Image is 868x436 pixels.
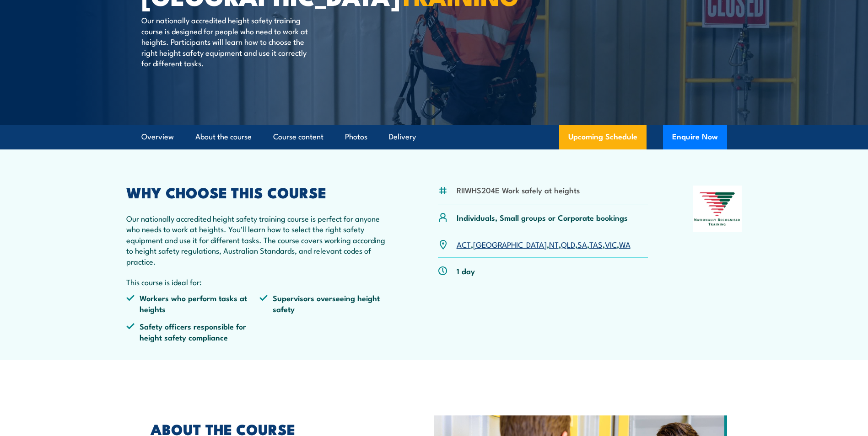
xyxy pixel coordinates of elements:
[605,239,617,250] a: VIC
[619,239,631,250] a: WA
[126,321,260,342] li: Safety officers responsible for height safety compliance
[273,125,323,149] a: Course content
[345,125,367,149] a: Photos
[126,292,260,314] li: Workers who perform tasks at heights
[141,125,174,149] a: Overview
[549,239,559,250] a: NT
[663,125,727,149] button: Enquire Now
[457,266,475,276] p: 1 day
[259,292,393,314] li: Supervisors overseeing height safety
[195,125,252,149] a: About the course
[559,125,647,149] a: Upcoming Schedule
[561,239,575,250] a: QLD
[473,239,547,250] a: [GEOGRAPHIC_DATA]
[457,212,628,223] p: Individuals, Small groups or Corporate bookings
[589,239,603,250] a: TAS
[126,276,394,287] p: This course is ideal for:
[151,422,392,435] h2: ABOUT THE COURSE
[126,186,394,198] h2: WHY CHOOSE THIS COURSE
[141,15,308,68] p: Our nationally accredited height safety training course is designed for people who need to work a...
[457,239,471,250] a: ACT
[457,239,631,250] p: , , , , , , ,
[457,185,580,195] li: RIIWHS204E Work safely at heights
[389,125,416,149] a: Delivery
[693,186,742,232] img: Nationally Recognised Training logo.
[577,239,587,250] a: SA
[126,213,394,266] p: Our nationally accredited height safety training course is perfect for anyone who needs to work a...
